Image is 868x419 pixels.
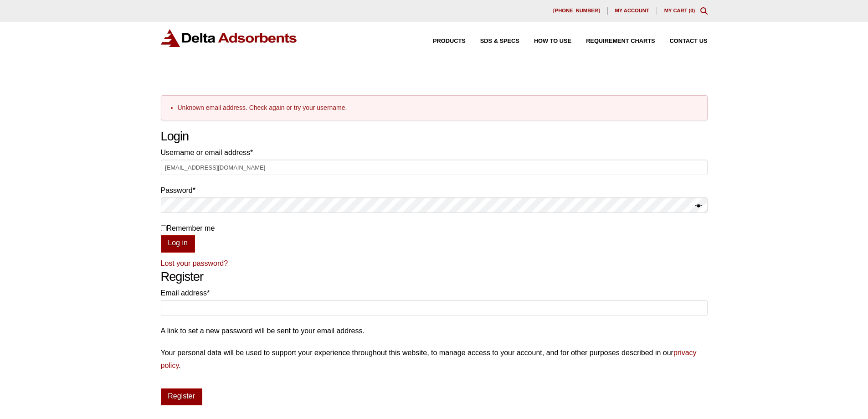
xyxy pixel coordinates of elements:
[466,38,519,44] a: SDS & SPECS
[553,8,600,13] span: [PHONE_NUMBER]
[519,38,571,44] a: How to Use
[571,38,655,44] a: Requirement Charts
[161,259,228,267] a: Lost your password?
[670,38,708,44] span: Contact Us
[167,224,215,232] span: Remember me
[161,225,167,231] input: Remember me
[178,103,700,113] li: Unknown email address. Check again or try your username.
[586,38,655,44] span: Requirement Charts
[608,7,657,15] a: My account
[700,7,708,15] div: Toggle Modal Content
[655,38,708,44] a: Contact Us
[534,38,571,44] span: How to Use
[161,347,708,371] p: Your personal data will be used to support your experience throughout this website, to manage acc...
[480,38,519,44] span: SDS & SPECS
[161,287,708,299] label: Email address
[161,349,697,369] a: privacy policy
[161,146,708,159] label: Username or email address
[161,269,708,285] h2: Register
[161,325,708,337] p: A link to set a new password will be sent to your email address.
[161,129,708,144] h2: Login
[546,7,608,15] a: [PHONE_NUMBER]
[161,29,298,47] img: Delta Adsorbents
[161,184,708,197] label: Password
[161,235,195,253] button: Log in
[690,8,693,13] span: 0
[161,388,202,406] button: Register
[418,38,466,44] a: Products
[433,38,466,44] span: Products
[695,200,702,213] button: Show password
[615,8,649,13] span: My account
[664,8,695,13] a: My Cart (0)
